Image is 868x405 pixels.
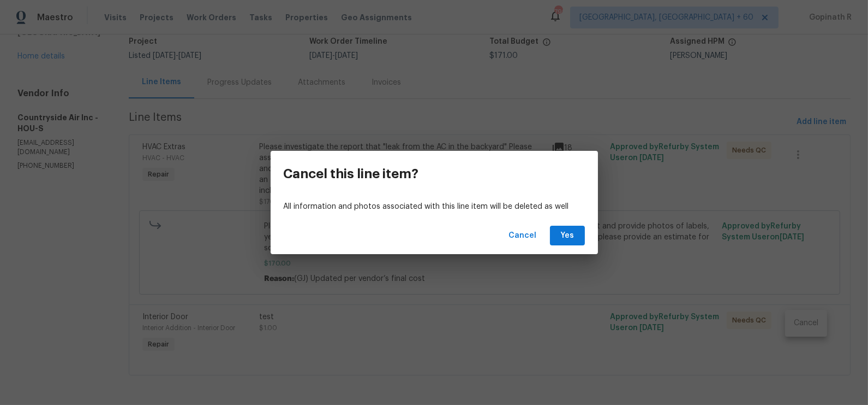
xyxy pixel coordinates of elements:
button: Cancel [505,226,541,246]
h3: Cancel this line item? [284,166,419,181]
span: Cancel [509,229,537,243]
p: All information and photos associated with this line item will be deleted as well [284,201,585,213]
button: Yes [550,226,585,246]
span: Yes [559,229,576,243]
